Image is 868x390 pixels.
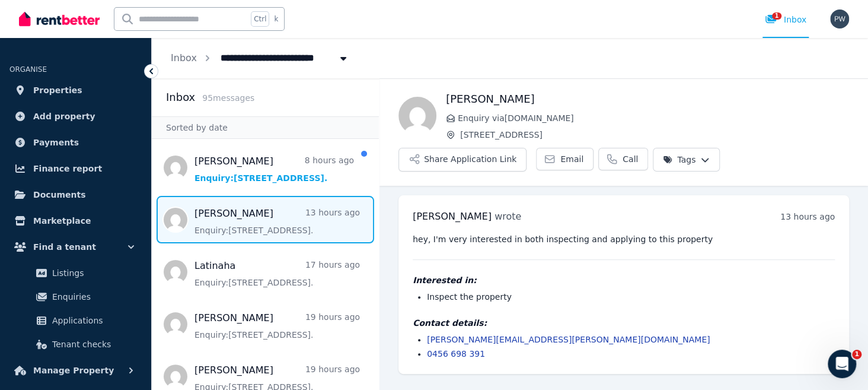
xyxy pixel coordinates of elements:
[171,52,197,64] a: Inbox
[9,183,142,207] a: Documents
[780,212,835,221] time: 13 hours ago
[33,161,102,176] span: Finance report
[152,38,368,78] nav: Breadcrumb
[413,317,835,329] h4: Contact details:
[494,211,521,222] span: wrote
[33,214,91,228] span: Marketplace
[427,335,710,344] a: [PERSON_NAME][EMAIL_ADDRESS][PERSON_NAME][DOMAIN_NAME]
[427,349,485,359] a: 0456 698 391
[623,153,638,165] span: Call
[9,104,142,128] a: Add property
[413,211,492,222] span: [PERSON_NAME]
[427,291,835,303] li: Inspect the property
[536,148,593,170] a: Email
[9,359,142,382] button: Manage Property
[19,10,100,28] img: RentBetter
[52,313,132,328] span: Applications
[9,65,47,74] span: ORGANISE
[33,240,96,254] span: Find a tenant
[830,9,849,28] img: Paul Williams
[772,12,781,20] span: 1
[52,290,132,304] span: Enquiries
[202,93,254,103] span: 95 message s
[194,259,360,288] a: Latinaha17 hours agoEnquiry:[STREET_ADDRESS].
[274,14,278,24] span: k
[398,148,526,172] button: Share Application Link
[9,209,142,233] a: Marketplace
[458,112,849,124] span: Enquiry via [DOMAIN_NAME]
[14,309,137,332] a: Applications
[194,207,360,236] a: [PERSON_NAME]13 hours agoEnquiry:[STREET_ADDRESS].
[14,332,137,356] a: Tenant checks
[9,131,142,154] a: Payments
[9,235,142,259] button: Find a tenant
[33,83,82,97] span: Properties
[166,89,195,106] h2: Inbox
[33,363,114,378] span: Manage Property
[828,350,856,378] iframe: Intercom live chat
[653,148,720,172] button: Tags
[52,337,132,351] span: Tenant checks
[9,78,142,102] a: Properties
[413,233,835,245] pre: hey, I'm very interested in both inspecting and applying to this property
[413,274,835,286] h4: Interested in:
[765,14,806,26] div: Inbox
[14,285,137,309] a: Enquiries
[560,153,583,165] span: Email
[852,350,861,359] span: 1
[194,311,360,341] a: [PERSON_NAME]19 hours agoEnquiry:[STREET_ADDRESS].
[598,148,648,170] a: Call
[398,97,436,135] img: Jordan Cassidy
[33,109,95,123] span: Add property
[33,135,79,150] span: Payments
[9,157,142,180] a: Finance report
[251,11,269,27] span: Ctrl
[33,188,86,202] span: Documents
[194,154,354,184] a: [PERSON_NAME]8 hours agoEnquiry:[STREET_ADDRESS].
[446,91,849,107] h1: [PERSON_NAME]
[460,129,849,141] span: [STREET_ADDRESS]
[52,266,132,280] span: Listings
[663,154,695,166] span: Tags
[14,261,137,285] a: Listings
[152,116,379,139] div: Sorted by date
